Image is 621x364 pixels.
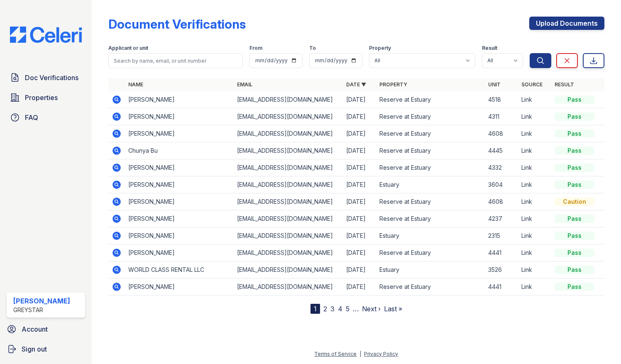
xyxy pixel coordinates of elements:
a: Sign out [3,341,88,357]
td: Reserve at Estuary [376,91,485,108]
div: | [359,351,361,357]
td: [DATE] [343,176,376,193]
img: CE_Logo_Blue-a8612792a0a2168367f1c8372b55b34899dd931a85d93a1a3d3e32e68fde9ad4.png [3,27,88,43]
td: [DATE] [343,244,376,261]
td: [EMAIL_ADDRESS][DOMAIN_NAME] [234,278,343,296]
td: Link [518,108,551,125]
td: Link [518,142,551,159]
a: Account [3,321,88,337]
td: Link [518,210,551,227]
td: Link [518,91,551,108]
div: Pass [555,266,594,274]
div: [PERSON_NAME] [13,296,70,306]
div: Pass [555,129,594,138]
a: Name [128,81,143,88]
a: Properties [7,89,85,106]
label: To [309,45,316,51]
a: FAQ [7,109,85,126]
td: Reserve at Estuary [376,278,485,296]
td: Reserve at Estuary [376,125,485,142]
a: Unit [488,81,501,88]
td: 3526 [485,261,518,278]
td: 4608 [485,125,518,142]
td: Link [518,159,551,176]
label: Result [482,45,497,51]
td: [EMAIL_ADDRESS][DOMAIN_NAME] [234,193,343,210]
td: Reserve at Estuary [376,159,485,176]
td: Estuary [376,227,485,244]
td: Chunya Bu [125,142,234,159]
td: [DATE] [343,261,376,278]
td: [DATE] [343,278,376,296]
td: [EMAIL_ADDRESS][DOMAIN_NAME] [234,244,343,261]
td: [PERSON_NAME] [125,227,234,244]
td: [DATE] [343,125,376,142]
div: Pass [555,164,594,172]
a: Email [237,81,252,88]
div: Pass [555,249,594,257]
div: 1 [310,304,320,314]
td: [EMAIL_ADDRESS][DOMAIN_NAME] [234,125,343,142]
td: [EMAIL_ADDRESS][DOMAIN_NAME] [234,108,343,125]
td: [EMAIL_ADDRESS][DOMAIN_NAME] [234,142,343,159]
td: [PERSON_NAME] [125,125,234,142]
span: FAQ [25,112,38,122]
td: Reserve at Estuary [376,142,485,159]
td: [PERSON_NAME] [125,244,234,261]
span: Sign out [22,344,47,354]
td: 4441 [485,244,518,261]
td: Link [518,261,551,278]
a: 5 [346,305,350,313]
td: [EMAIL_ADDRESS][DOMAIN_NAME] [234,159,343,176]
td: Link [518,176,551,193]
div: Pass [555,232,594,240]
a: Last » [384,305,402,313]
a: Terms of Service [314,351,357,357]
span: Account [22,324,48,334]
td: [EMAIL_ADDRESS][DOMAIN_NAME] [234,261,343,278]
div: Pass [555,147,594,155]
td: Reserve at Estuary [376,210,485,227]
td: Link [518,193,551,210]
a: Date ▼ [346,81,366,88]
td: Reserve at Estuary [376,108,485,125]
a: Property [379,81,407,88]
td: Reserve at Estuary [376,193,485,210]
td: 3604 [485,176,518,193]
td: [DATE] [343,142,376,159]
td: Link [518,278,551,296]
td: [PERSON_NAME] [125,278,234,296]
td: [PERSON_NAME] [125,176,234,193]
div: Pass [555,283,594,291]
td: [EMAIL_ADDRESS][DOMAIN_NAME] [234,91,343,108]
td: [DATE] [343,210,376,227]
div: Greystar [13,306,70,314]
div: Pass [555,215,594,223]
td: [DATE] [343,159,376,176]
td: Estuary [376,261,485,278]
span: Properties [25,93,58,103]
td: 4608 [485,193,518,210]
a: 2 [323,305,327,313]
td: [PERSON_NAME] [125,210,234,227]
td: Link [518,125,551,142]
td: [EMAIL_ADDRESS][DOMAIN_NAME] [234,227,343,244]
td: [PERSON_NAME] [125,159,234,176]
td: 4441 [485,278,518,296]
a: Source [521,81,543,88]
span: … [353,304,359,314]
td: [PERSON_NAME] [125,193,234,210]
input: Search by name, email, or unit number [108,53,243,68]
label: From [249,45,262,51]
a: Upload Documents [529,17,604,30]
div: Document Verifications [108,17,246,32]
td: [EMAIL_ADDRESS][DOMAIN_NAME] [234,210,343,227]
td: [DATE] [343,227,376,244]
a: 4 [338,305,342,313]
a: Result [555,81,574,88]
span: Doc Verifications [25,73,78,83]
a: 3 [330,305,335,313]
td: 4518 [485,91,518,108]
div: Pass [555,95,594,104]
